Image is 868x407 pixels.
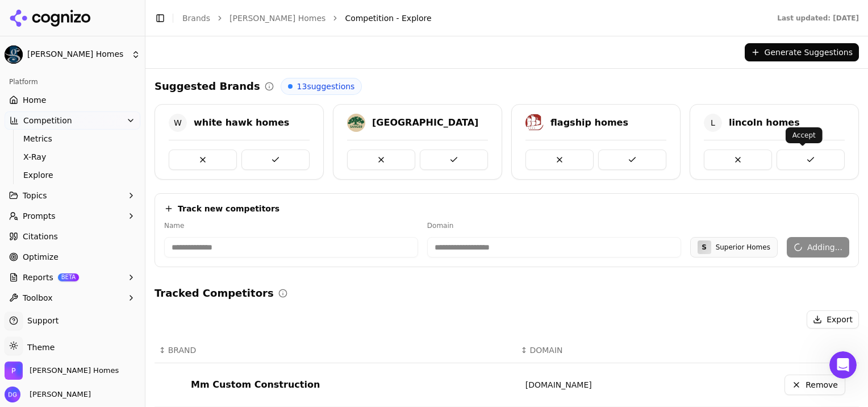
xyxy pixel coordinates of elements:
[372,116,478,130] div: [GEOGRAPHIC_DATA]
[164,221,418,230] label: Name
[23,151,122,163] span: X-Ray
[5,248,140,266] a: Optimize
[72,273,81,283] button: Start recording
[525,114,544,132] img: flagship homes
[777,14,859,23] div: Last updated: [DATE]
[23,190,47,201] span: Topics
[5,111,140,130] button: Competition
[178,203,279,214] h4: Track new competitors
[155,78,260,94] h2: Suggested Brands
[19,149,127,165] a: X-Ray
[229,13,325,24] a: [PERSON_NAME] Homes
[27,49,127,60] span: [PERSON_NAME] Homes
[427,221,681,230] label: Domain
[5,73,140,91] div: Platform
[5,186,140,205] button: Topics
[729,116,800,130] div: lincoln homes
[23,231,58,242] span: Citations
[191,378,320,392] div: Mm Custom Construction
[23,315,59,326] span: Support
[5,268,140,286] button: ReportsBETA
[5,227,140,246] a: Citations
[5,45,23,64] img: Paul Gray Homes
[182,13,754,24] nav: breadcrumb
[5,289,140,307] button: Toolbox
[155,285,274,301] h2: Tracked Competitors
[36,273,45,283] button: Gif picker
[23,115,72,126] span: Competition
[194,116,289,130] div: white hawk homes
[829,351,857,379] iframe: Intercom live chat
[18,273,27,283] button: Emoji picker
[525,380,592,389] a: [DOMAIN_NAME]
[58,273,79,281] span: BETA
[182,14,210,23] a: Brands
[23,210,56,222] span: Prompts
[159,344,512,356] div: ↕BRAND
[173,312,217,321] b: Reconnect
[169,114,187,132] span: W
[10,313,105,320] span: Can't load new messages
[155,338,516,363] th: BRAND
[23,272,53,283] span: Reports
[23,292,53,304] span: Toolbox
[23,133,122,144] span: Metrics
[168,344,197,356] span: BRAND
[716,243,770,252] div: Superior Homes
[48,6,66,24] img: Profile image for Deniz
[5,387,91,402] button: Open user button
[23,94,46,106] span: Home
[745,43,859,61] button: Generate Suggestions
[5,207,140,225] button: Prompts
[195,269,213,287] button: Send a message…
[7,5,29,26] button: go back
[550,116,628,130] div: flagship homes
[30,366,119,376] span: Paul Gray Homes
[168,378,182,392] img: MM Custom Construction
[19,131,127,147] a: Metrics
[32,6,51,24] img: Profile image for Alp
[297,81,355,92] span: 13 suggestions
[807,310,859,329] button: Export
[792,131,816,140] p: Accept
[5,362,23,380] img: Paul Gray Homes
[23,251,59,263] span: Optimize
[5,362,119,380] button: Open organization switcher
[5,91,140,109] a: Home
[345,13,431,24] span: Competition - Explore
[784,375,845,395] button: Remove
[516,338,669,363] th: DOMAIN
[23,169,122,181] span: Explore
[347,114,365,132] img: oak creek homes
[10,250,218,269] textarea: Message…
[702,243,707,252] span: S
[25,389,91,400] span: [PERSON_NAME]
[23,343,55,352] span: Theme
[54,273,63,283] button: Upload attachment
[19,167,127,183] a: Explore
[71,11,106,19] h1: Cognizo
[173,313,217,320] button: Reconnect
[199,5,220,25] div: Close
[704,114,722,132] span: L
[5,387,20,402] img: Denise Gray
[529,344,562,356] span: DOMAIN
[521,344,664,356] div: ↕DOMAIN
[178,5,199,26] button: Home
